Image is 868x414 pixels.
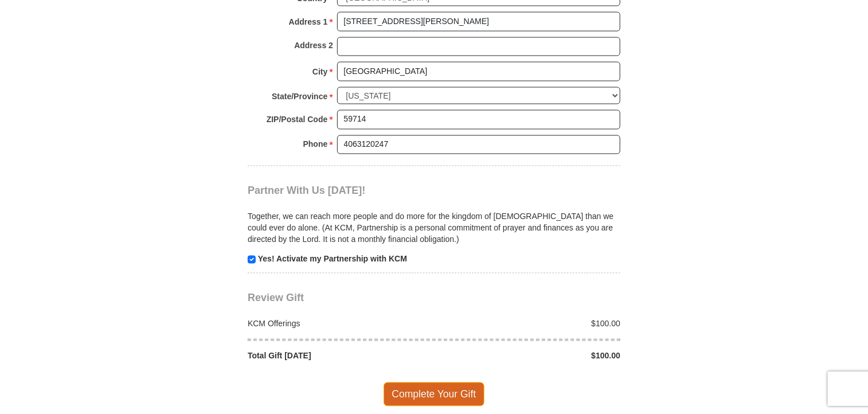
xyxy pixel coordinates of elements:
[258,255,407,264] strong: Yes! Activate my Partnership with KCM
[267,112,328,128] strong: ZIP/Postal Code
[248,185,366,197] span: Partner With Us [DATE]!
[294,37,333,53] strong: Address 2
[434,318,627,330] div: $100.00
[248,211,620,245] p: Together, we can reach more people and do more for the kingdom of [DEMOGRAPHIC_DATA] than we coul...
[242,350,435,362] div: Total Gift [DATE]
[248,292,304,304] span: Review Gift
[242,318,435,330] div: KCM Offerings
[272,88,327,104] strong: State/Province
[434,350,627,362] div: $100.00
[303,136,328,153] strong: Phone
[312,64,327,80] strong: City
[289,14,328,30] strong: Address 1
[384,382,485,407] span: Complete Your Gift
